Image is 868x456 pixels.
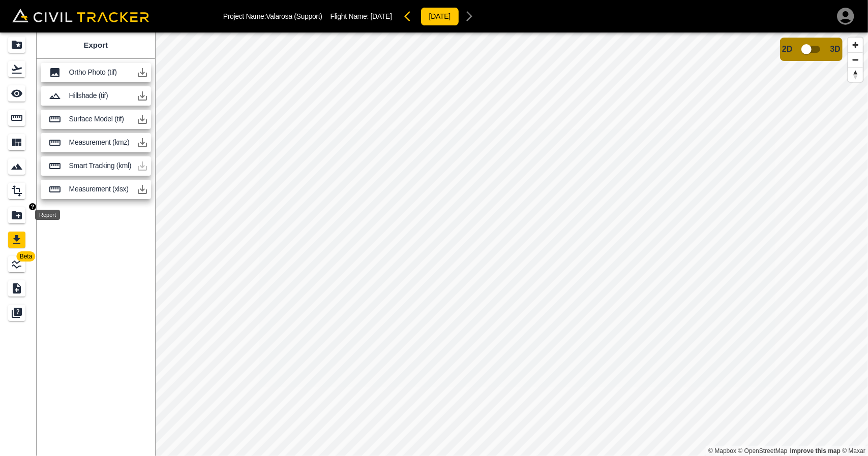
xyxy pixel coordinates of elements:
p: Flight Name: [331,12,392,20]
a: Maxar [842,447,865,454]
a: OpenStreetMap [738,447,788,454]
span: [DATE] [371,12,392,20]
button: Zoom out [848,52,863,67]
canvas: Map [155,32,868,456]
a: Mapbox [708,447,736,454]
img: Civil Tracker [12,9,149,23]
button: [DATE] [421,7,459,26]
button: Reset bearing to north [848,67,863,82]
div: Report [35,210,60,220]
span: 2D [782,45,792,54]
button: Zoom in [848,38,863,52]
a: Map feedback [790,447,841,454]
p: Project Name: Valarosa (Support) [223,12,322,20]
span: 3D [830,45,841,54]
